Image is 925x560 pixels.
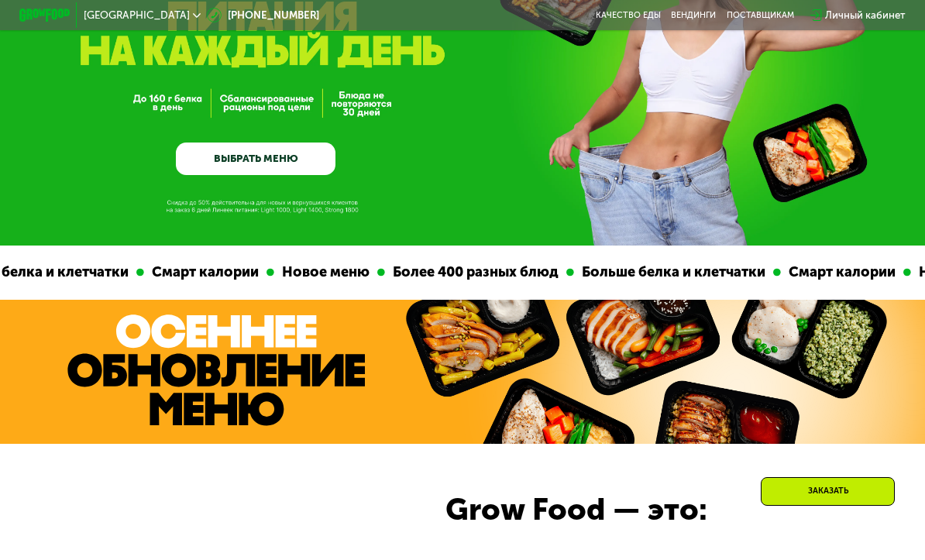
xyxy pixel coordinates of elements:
span: [GEOGRAPHIC_DATA] [84,10,190,20]
a: ВЫБРАТЬ МЕНЮ [176,143,335,174]
div: Больше белка и клетчатки [573,262,772,283]
a: [PHONE_NUMBER] [207,8,319,23]
div: Личный кабинет [825,8,906,23]
div: Заказать [761,477,895,506]
div: Смарт калории [143,262,265,283]
div: Смарт калории [779,262,902,283]
div: Grow Food — это: [445,487,752,534]
div: Более 400 разных блюд [383,262,565,283]
a: Качество еды [596,10,661,20]
a: Вендинги [671,10,716,20]
div: поставщикам [727,10,794,20]
div: Новое меню [273,262,376,283]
